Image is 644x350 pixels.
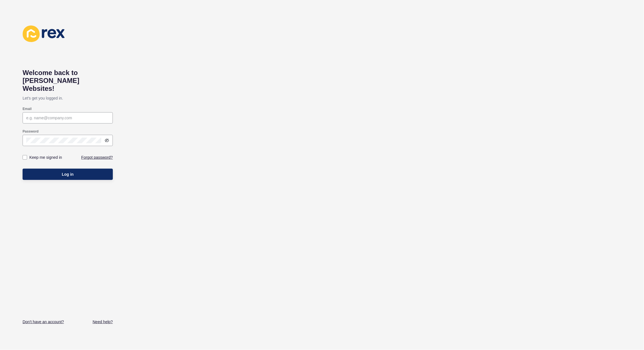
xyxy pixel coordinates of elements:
label: Keep me signed in [29,155,62,160]
label: Password [23,129,39,134]
label: Email [23,107,32,111]
button: Log in [23,169,113,180]
p: Let's get you logged in. [23,93,113,104]
a: Need help? [93,319,113,325]
input: e.g. name@company.com [26,115,109,121]
a: Forgot password? [81,155,113,160]
span: Log in [62,171,74,177]
h1: Welcome back to [PERSON_NAME] Websites! [23,69,113,93]
a: Don't have an account? [23,319,64,325]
